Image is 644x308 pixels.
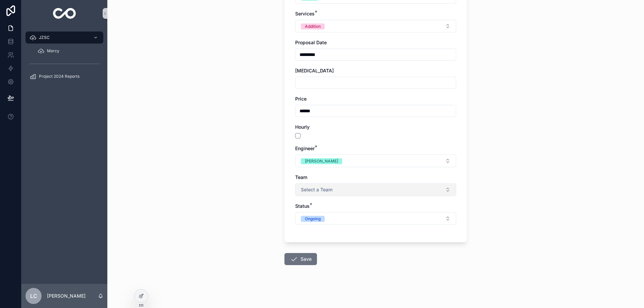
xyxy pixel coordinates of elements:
[295,20,456,33] button: Select Button
[295,40,327,45] span: Proposal Date
[295,155,456,167] button: Select Button
[305,216,321,222] div: Ongoing
[25,70,103,82] a: Project 2024 Reports
[53,8,76,19] img: App logo
[21,27,107,91] div: scrollable content
[295,145,315,151] span: Engineer
[39,35,50,40] span: JZSC
[301,186,332,193] span: Select a Team
[305,158,338,164] div: [PERSON_NAME]
[295,96,307,102] span: Price
[47,48,59,54] span: Mercy
[47,293,86,299] p: [PERSON_NAME]
[295,212,456,225] button: Select Button
[30,292,37,300] span: LC
[34,45,103,57] a: Mercy
[25,32,103,44] a: JZSC
[284,253,317,265] button: Save
[295,11,315,16] span: Services
[295,124,310,130] span: Hourly
[295,68,334,73] span: [MEDICAL_DATA]
[295,183,456,196] button: Select Button
[295,203,310,209] span: Status
[295,174,307,180] span: Team
[305,23,321,29] div: Addition
[39,74,79,79] span: Project 2024 Reports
